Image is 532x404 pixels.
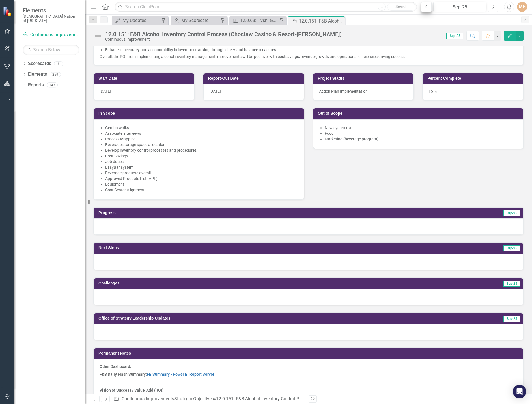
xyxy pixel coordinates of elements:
[275,42,329,46] span: balance processes are in place
[299,18,343,25] div: 12.0.151: F&B Alcohol Inventory Control Process (Choctaw Casino & Resort-[PERSON_NAME])
[105,159,298,164] li: Job duties
[98,111,301,116] h3: In Scope
[105,181,298,187] li: Equipment
[23,14,79,23] small: [DEMOGRAPHIC_DATA] Nation of [US_STATE]
[100,388,163,392] strong: Vision of Success / Value-Add (ROI)
[100,364,131,369] strong: Other Dashboard:
[503,210,520,216] span: Sep-25
[113,17,160,24] a: My Updates
[47,83,58,88] div: 143
[172,17,219,24] a: My Scorecard
[517,2,527,12] button: MG
[208,76,301,81] h3: Report-Out Date
[98,246,328,250] h3: Next Steps
[105,47,276,52] span: Enhanced accuracy and accountability in inventory tracking through check and balance measures
[98,351,520,355] h3: Permanent Notes
[387,3,415,11] button: Search
[503,281,520,287] span: Sep-25
[423,84,523,100] div: 15 %
[105,31,342,37] div: 12.0.151: F&B Alcohol Inventory Control Process (Choctaw Casino & Resort-[PERSON_NAME])
[105,47,517,53] p: ​
[240,17,277,24] div: 12.0.68: Hvshi Gift Shop Inventory KPIs
[105,176,298,181] li: Approved Products List (APL)
[105,142,298,147] li: Beverage storage space allocation
[433,2,486,12] button: Sep-25
[28,82,44,88] a: Reports
[446,33,463,39] span: Sep-25
[113,396,304,402] div: » »
[105,37,342,42] div: Continuous Improvement
[318,111,521,116] h3: Out of Scope
[325,136,518,142] li: Marketing (beverage program)
[181,17,219,24] div: My Scorecard
[23,7,79,14] span: Elements
[105,187,298,193] li: Cost Center Alignment​
[98,281,331,285] h3: Challenges
[28,71,47,78] a: Elements
[318,76,411,81] h3: Project Status
[3,6,13,16] img: ClearPoint Strategy
[216,396,402,401] div: 12.0.151: F&B Alcohol Inventory Control Process (Choctaw Casino & Resort-[PERSON_NAME])
[105,164,298,170] li: EasyBar system
[147,372,214,377] a: FB Summary - Power BI Report Server
[98,76,191,81] h3: Start Date
[209,89,221,94] span: [DATE]
[122,17,160,24] div: My Updates
[93,31,102,40] img: Not Defined
[174,396,214,401] a: Strategic Objectives
[395,4,408,9] span: Search
[105,131,298,136] li: Associate interviews
[503,316,520,322] span: Sep-25
[325,125,518,131] li: New system(s)
[231,17,277,24] a: 12.0.68: Hvshi Gift Shop Inventory KPIs
[427,76,520,81] h3: Percent Complete
[54,61,63,66] div: 6
[23,45,79,55] input: Search Below...
[513,385,526,398] div: Open Intercom Messenger
[23,32,79,38] a: Continuous Improvement
[100,89,111,94] span: [DATE]
[105,136,298,142] li: Process Mapping
[503,245,520,251] span: Sep-25
[28,60,51,67] a: Scorecards
[325,131,518,136] li: Food
[319,89,368,94] span: Action Plan Implementation
[435,4,484,10] div: Sep-25
[122,396,172,401] a: Continuous Improvement
[100,372,214,377] strong: F&B Daily Flash Summary:
[115,2,417,12] input: Search ClearPoint...
[50,72,61,77] div: 259
[105,42,275,46] span: Implementation of dedicated inventory team to oversee stock management and ensure check and
[285,54,406,59] span: savings, revenue growth, and operational efficiencies driving success.
[105,153,298,159] li: Cost Savings
[98,211,309,215] h3: Progress
[100,386,517,393] p: ​
[105,147,298,153] li: Develop inventory control processes and procedures
[105,170,298,176] li: Beverage products overall
[98,316,439,320] h3: Office of Strategy Leadership Updates
[100,54,285,59] span: Overall, the ROI from implementing alcohol inventory management improvements will be positive, wi...
[105,125,298,131] li: Gemba walks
